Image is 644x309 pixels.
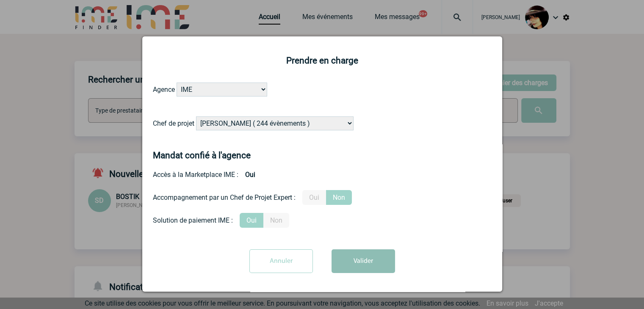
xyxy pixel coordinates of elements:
button: Valider [332,249,395,273]
div: Solution de paiement IME : [153,216,233,224]
label: Agence [153,86,175,94]
label: Non [263,213,289,228]
div: Accompagnement par un Chef de Projet Expert : [153,193,296,201]
h4: Mandat confié à l'agence [153,150,251,160]
b: Oui [238,167,262,182]
label: Chef de projet [153,119,194,127]
input: Annuler [249,249,313,273]
div: Accès à la Marketplace IME : [153,167,492,182]
label: Oui [302,190,326,205]
label: Oui [240,213,263,228]
div: Prestation payante [153,190,492,205]
h2: Prendre en charge [153,55,492,66]
label: Non [326,190,352,205]
div: Conformité aux process achat client, Prise en charge de la facturation, Mutualisation de plusieur... [153,213,492,228]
